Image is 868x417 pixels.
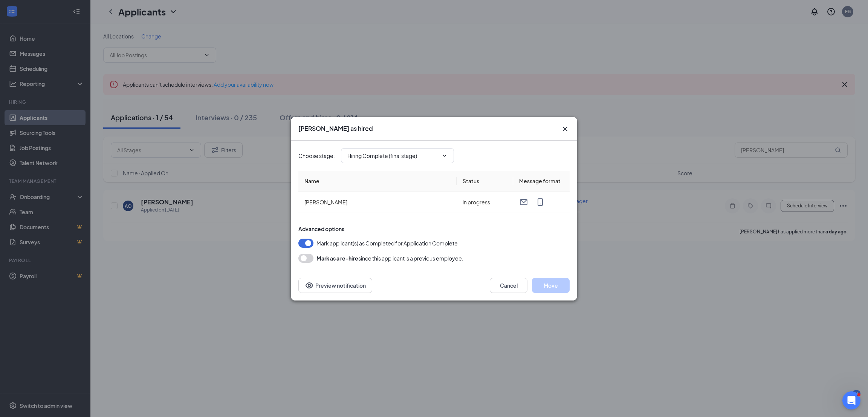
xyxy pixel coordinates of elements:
div: since this applicant is a previous employee. [316,254,463,263]
span: [PERSON_NAME] [304,199,347,205]
svg: Email [519,198,528,207]
span: Choose stage : [298,152,335,160]
th: Message format [513,171,570,192]
button: Move [532,278,570,293]
svg: ChevronDown [442,153,448,159]
button: Preview notificationEye [298,278,372,293]
td: in progress [457,192,513,213]
svg: MobileSms [536,198,545,207]
h3: [PERSON_NAME] as hired [298,124,373,133]
iframe: Intercom live chat [842,391,860,409]
svg: Cross [561,124,570,133]
button: Close [561,124,570,133]
th: Name [298,171,457,192]
th: Status [457,171,513,192]
svg: Eye [305,281,314,290]
div: Advanced options [298,225,570,233]
b: Mark as a re-hire [316,255,358,262]
button: Cancel [490,278,527,293]
span: Mark applicant(s) as Completed for Application Complete [316,239,458,248]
